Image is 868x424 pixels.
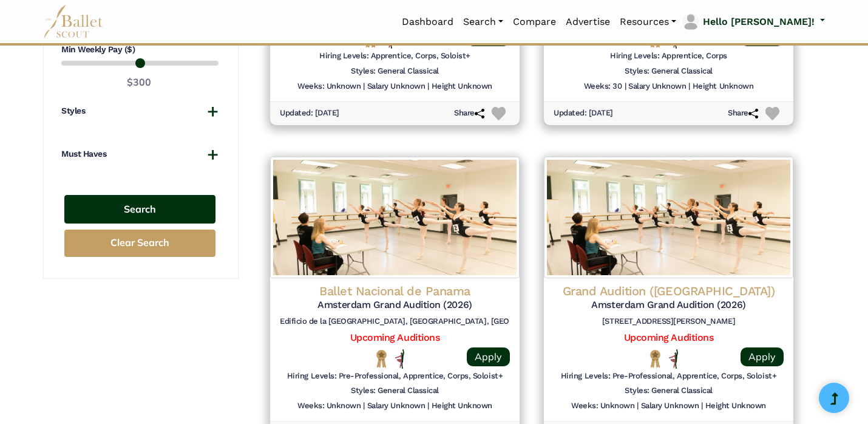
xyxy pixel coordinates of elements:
a: Upcoming Auditions [350,332,439,343]
h6: Styles: General Classical [625,386,713,396]
h6: | [427,81,429,92]
a: Search [458,9,508,35]
h6: Salary Unknown [367,401,425,411]
h6: Styles: General Classical [625,66,713,77]
img: All [669,349,678,369]
a: Advertise [561,9,615,35]
p: Hello [PERSON_NAME]! [703,14,815,30]
h6: Salary Unknown [641,401,699,411]
h6: Weeks: Unknown [571,401,634,411]
h6: Weeks: 30 [584,81,622,92]
img: All [395,349,404,369]
button: Search [64,195,215,224]
output: $300 [127,75,151,91]
h6: [STREET_ADDRESS][PERSON_NAME] [554,316,784,327]
a: Dashboard [397,9,458,35]
button: Must Haves [61,148,219,160]
h6: | [625,81,626,92]
h6: Salary Unknown [367,81,425,92]
h6: Hiring Levels: Pre-Professional, Apprentice, Corps, Soloist+ [287,371,503,381]
h6: | [701,401,703,411]
h6: Hiring Levels: Apprentice, Corps, Soloist+ [319,51,470,61]
h6: | [363,401,365,411]
h6: Styles: General Classical [351,66,439,77]
h5: Amsterdam Grand Audition (2026) [280,299,510,312]
button: Clear Search [64,230,215,257]
a: Resources [615,9,681,35]
h6: Height Unknown [705,401,766,411]
img: profile picture [682,13,699,30]
h6: | [637,401,639,411]
h6: Share [728,108,758,118]
h6: Styles: General Classical [351,386,439,396]
h4: Min Weekly Pay ($) [61,44,219,56]
h6: Weeks: Unknown [297,81,361,92]
img: National [374,349,389,368]
h6: Share [454,108,484,118]
img: Heart [492,107,506,121]
h5: Amsterdam Grand Audition (2026) [554,299,784,312]
h4: Styles [61,105,85,117]
h6: Salary Unknown [628,81,686,92]
h4: Grand Audition ([GEOGRAPHIC_DATA]) [554,283,784,299]
h6: Hiring Levels: Apprentice, Corps [610,51,727,61]
h6: Hiring Levels: Pre-Professional, Apprentice, Corps, Soloist+ [561,371,776,381]
h6: Height Unknown [432,401,492,411]
h6: Height Unknown [432,81,492,92]
img: Logo [544,157,793,278]
h6: Height Unknown [693,81,753,92]
a: Apply [467,347,510,366]
h6: Edificio de la [GEOGRAPHIC_DATA], [GEOGRAPHIC_DATA], [GEOGRAPHIC_DATA], [GEOGRAPHIC_DATA] [280,316,510,327]
a: profile picture Hello [PERSON_NAME]! [681,12,825,32]
img: Heart [765,107,779,121]
img: Logo [270,157,520,278]
h6: Weeks: Unknown [297,401,361,411]
img: National [648,349,663,368]
a: Apply [741,347,784,366]
h4: Ballet Nacional de Panama [280,283,510,299]
h4: Must Haves [61,148,106,160]
h6: | [363,81,365,92]
h6: | [688,81,690,92]
h6: Updated: [DATE] [280,108,339,118]
a: Compare [508,9,561,35]
button: Styles [61,105,219,117]
h6: Updated: [DATE] [554,108,613,118]
a: Upcoming Auditions [624,332,713,343]
h6: | [427,401,429,411]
